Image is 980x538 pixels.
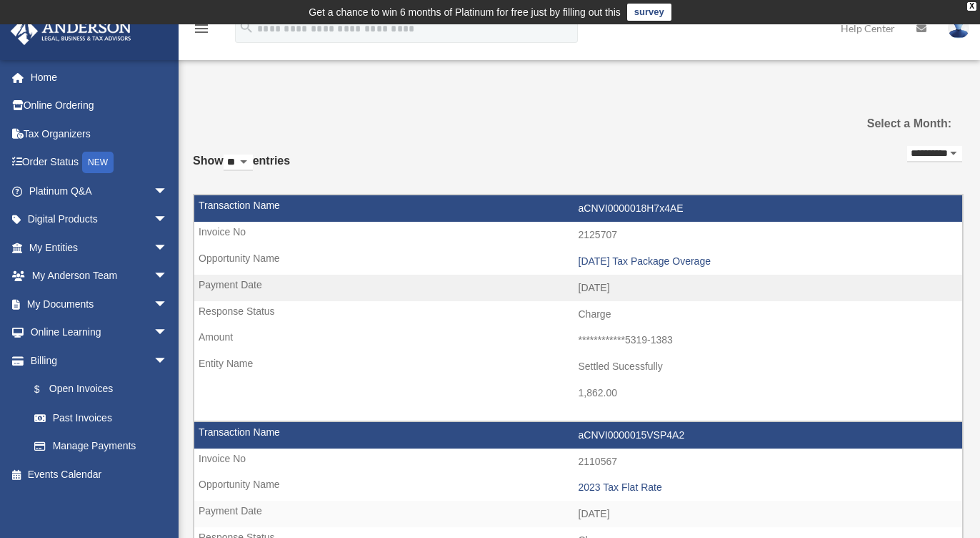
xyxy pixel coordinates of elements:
span: arrow_drop_down [154,262,182,291]
a: My Documentsarrow_drop_down [10,290,189,318]
a: menu [193,25,210,37]
a: Manage Payments [20,432,189,461]
td: Charge [194,301,962,328]
a: $Open Invoices [20,375,189,404]
img: User Pic [948,18,969,39]
td: aCNVI0000015VSP4A2 [194,422,962,449]
a: Online Ordering [10,92,189,120]
a: Order StatusNEW [10,148,189,177]
div: 2023 Tax Flat Rate [579,481,956,494]
div: close [967,2,976,11]
span: arrow_drop_down [154,205,182,235]
span: $ [42,381,49,398]
td: 2110567 [194,449,962,476]
td: 1,862.00 [194,380,962,407]
a: Home [10,63,189,92]
a: survey [627,4,671,21]
span: arrow_drop_down [154,177,182,206]
span: arrow_drop_down [154,233,182,263]
a: My Entitiesarrow_drop_down [10,233,189,262]
td: [DATE] [194,275,962,302]
a: Digital Productsarrow_drop_down [10,205,189,234]
td: [DATE] [194,501,962,528]
a: Tax Organizers [10,119,189,148]
a: Past Invoices [20,403,182,432]
td: aCNVI0000018H7x4AE [194,195,962,222]
i: menu [193,20,210,37]
div: [DATE] Tax Package Overage [579,255,956,268]
label: Show entries [193,151,290,185]
td: Settled Sucessfully [194,353,962,381]
div: NEW [82,152,114,173]
a: Events Calendar [10,460,189,489]
a: My Anderson Teamarrow_drop_down [10,262,189,290]
label: Select a Month: [845,114,952,134]
td: 2125707 [194,222,962,249]
img: Anderson Advisors Platinum Portal [6,17,136,45]
i: search [239,19,254,35]
div: Get a chance to win 6 months of Platinum for free just by filling out this [309,4,621,21]
span: arrow_drop_down [154,290,182,319]
a: Billingarrow_drop_down [10,346,189,375]
span: arrow_drop_down [154,346,182,376]
select: Showentries [224,155,253,171]
span: arrow_drop_down [154,318,182,348]
a: Platinum Q&Aarrow_drop_down [10,177,189,205]
a: Online Learningarrow_drop_down [10,318,189,347]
